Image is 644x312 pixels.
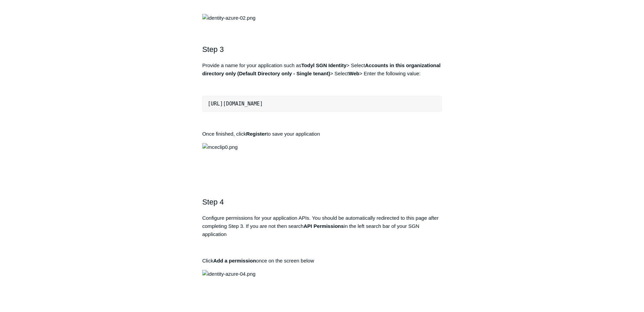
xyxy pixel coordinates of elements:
pre: [URL][DOMAIN_NAME] [202,96,442,112]
p: Once finished, click to save your application [202,130,442,138]
strong: Register [246,131,266,137]
img: mceclip0.png [202,143,238,151]
p: Configure permissions for your application APIs. You should be automatically redirected to this p... [202,214,442,238]
h2: Step 4 [202,196,442,208]
img: identity-azure-04.png [202,270,256,278]
h2: Step 3 [202,43,442,55]
strong: Web [349,71,359,76]
strong: Add a permission [213,258,256,264]
strong: Todyl SGN Identity [301,62,347,68]
p: Provide a name for your application such as > Select > Select > Enter the following value: [202,61,442,78]
strong: API Permissions [303,223,344,229]
img: identity-azure-02.png [202,14,256,22]
p: Click once on the screen below [202,257,442,265]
